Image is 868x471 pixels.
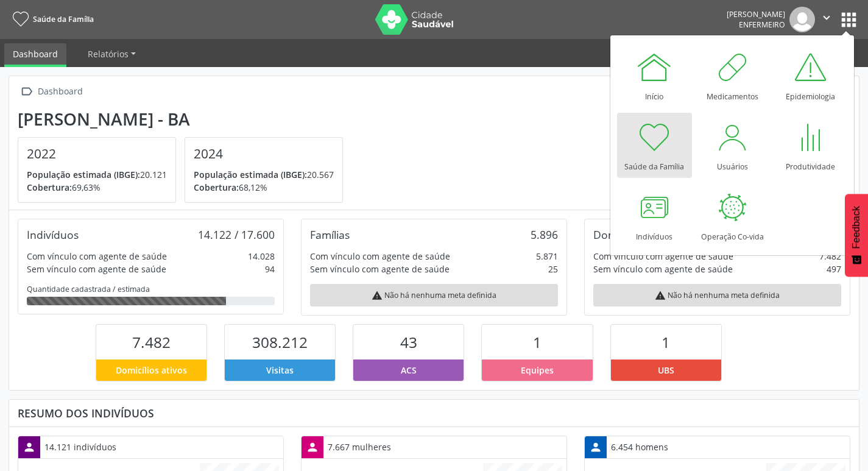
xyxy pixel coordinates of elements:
div: 5.896 [531,228,558,241]
span: 43 [400,332,417,352]
div: [PERSON_NAME] [727,9,785,19]
a: Operação Co-vida [695,183,770,248]
div: Não há nenhuma meta definida [593,284,841,306]
i: warning [655,290,666,301]
p: 20.567 [194,168,334,181]
span: 7.482 [132,332,171,352]
button:  [815,7,838,32]
a: Saúde da Família [9,9,94,29]
span: 308.212 [252,332,308,352]
p: 69,63% [27,181,167,194]
span: População estimada (IBGE): [194,169,307,180]
img: img [789,7,815,32]
span: Feedback [851,206,862,249]
div: Com vínculo com agente de saúde [310,250,450,263]
div: 6.454 homens [607,436,672,458]
div: 14.122 / 17.600 [198,228,275,241]
div: Indivíduos [27,228,79,241]
span: Cobertura: [194,182,239,193]
a: Início [617,43,692,108]
a: Medicamentos [695,43,770,108]
div: Com vínculo com agente de saúde [27,250,167,263]
i:  [820,11,833,24]
a: Usuários [695,113,770,178]
span: Visitas [266,364,294,377]
button: apps [838,9,859,30]
a: Produtividade [773,113,848,178]
div: 14.121 indivíduos [40,436,121,458]
p: 20.121 [27,168,167,181]
button: Feedback - Mostrar pesquisa [845,194,868,277]
a: Epidemiologia [773,43,848,108]
span: Saúde da Família [33,14,94,24]
span: ACS [401,364,417,377]
div: 94 [265,263,275,275]
i: person [306,441,319,454]
a: Saúde da Família [617,113,692,178]
span: UBS [658,364,674,377]
span: População estimada (IBGE): [27,169,140,180]
div: 25 [548,263,558,275]
a:  Dashboard [18,83,85,101]
h4: 2024 [194,146,334,161]
div: Domicílios [593,228,644,241]
a: Indivíduos [617,183,692,248]
span: 1 [662,332,670,352]
i: warning [372,290,383,301]
div: Com vínculo com agente de saúde [593,250,733,263]
i: person [23,441,36,454]
div: Famílias [310,228,350,241]
span: Domicílios ativos [116,364,187,377]
p: 68,12% [194,181,334,194]
div: 7.482 [819,250,841,263]
span: Equipes [521,364,554,377]
i:  [18,83,35,101]
div: Não há nenhuma meta definida [310,284,558,306]
div: Sem vínculo com agente de saúde [310,263,450,275]
span: 1 [533,332,542,352]
div: 7.667 mulheres [323,436,395,458]
span: Enfermeiro [739,19,785,30]
h4: 2022 [27,146,167,161]
div: 5.871 [536,250,558,263]
div: Sem vínculo com agente de saúde [27,263,166,275]
div: Quantidade cadastrada / estimada [27,284,275,294]
div: 14.028 [248,250,275,263]
span: Relatórios [88,48,129,60]
div: [PERSON_NAME] - BA [18,109,351,129]
span: Cobertura: [27,182,72,193]
div: 497 [827,263,841,275]
a: Dashboard [4,43,66,67]
i: person [589,441,602,454]
div: Dashboard [35,83,85,101]
a: Relatórios [79,43,144,65]
div: Sem vínculo com agente de saúde [593,263,733,275]
div: Resumo dos indivíduos [18,406,850,420]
